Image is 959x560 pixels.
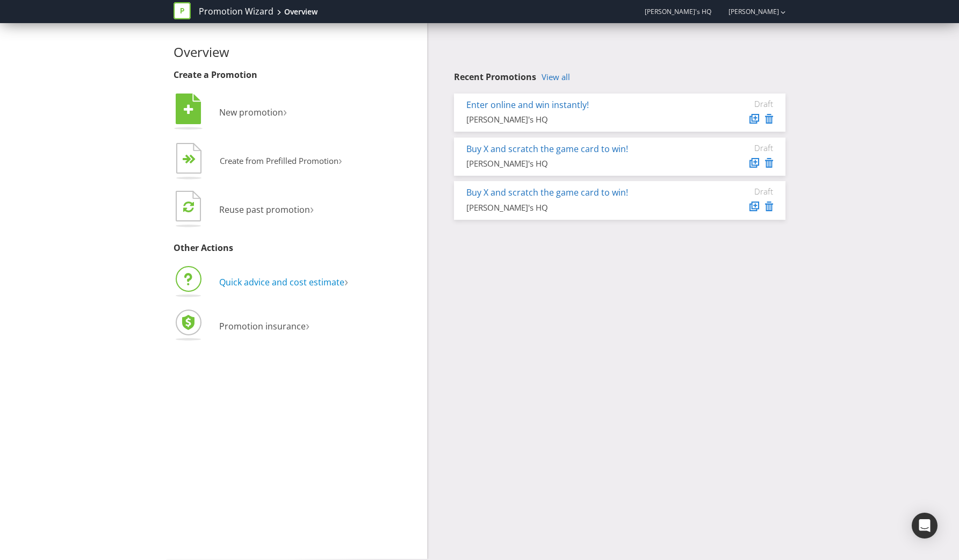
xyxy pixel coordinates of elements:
div: [PERSON_NAME]'s HQ [466,114,693,125]
div: Open Intercom Messenger [912,513,938,539]
a: View all [542,73,570,82]
a: [PERSON_NAME] [718,7,779,16]
div: Draft [709,186,773,196]
h3: Create a Promotion [174,70,420,80]
tspan:  [183,200,194,213]
span: Quick advice and cost estimate [219,276,344,288]
h3: Other Actions [174,243,420,253]
span: › [338,152,342,168]
span: › [283,102,287,120]
span: Promotion insurance [219,320,306,332]
button: Create from Prefilled Promotion› [174,140,343,183]
tspan:  [189,154,196,164]
a: Promotion Wizard [199,5,273,18]
div: [PERSON_NAME]'s HQ [466,158,693,169]
span: › [310,199,314,217]
span: New promotion [219,106,283,118]
a: Buy X and scratch the game card to win! [466,143,628,155]
span: Recent Promotions [454,71,536,83]
div: Overview [284,6,318,17]
span: Reuse past promotion [219,204,310,216]
div: [PERSON_NAME]'s HQ [466,202,693,213]
span: › [344,272,348,290]
a: Promotion insurance› [174,320,309,332]
span: [PERSON_NAME]'s HQ [645,7,711,16]
a: Enter online and win instantly! [466,99,589,111]
a: Buy X and scratch the game card to win! [466,186,628,198]
div: Draft [709,143,773,153]
span: › [306,316,309,334]
h2: Overview [174,45,420,59]
tspan:  [184,104,193,116]
div: Draft [709,99,773,109]
a: Quick advice and cost estimate› [174,276,348,288]
span: Create from Prefilled Promotion [220,155,338,166]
